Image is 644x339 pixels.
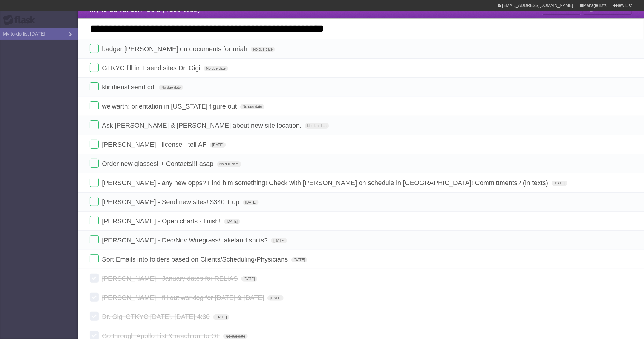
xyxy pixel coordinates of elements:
[90,140,99,149] label: Done
[102,141,208,148] span: [PERSON_NAME] - license - tell AF
[102,236,269,244] span: [PERSON_NAME] - Dec/Nov Wiregrass/Lakeland shifts?
[102,103,238,110] span: welwarth: orientation in [US_STATE] figure out
[271,238,287,243] span: [DATE]
[90,63,99,72] label: Done
[90,159,99,168] label: Done
[90,235,99,244] label: Done
[102,179,550,187] span: [PERSON_NAME] - any new opps? Find him something! Check with [PERSON_NAME] on schedule in [GEOGRA...
[102,256,289,263] span: Sort Emails into folders based on Clients/Scheduling/Physicians
[102,313,211,320] span: Dr. Gigi GTKYC [DATE]. [DATE] 4:30
[90,101,99,110] label: Done
[159,85,183,90] span: No due date
[241,276,257,282] span: [DATE]
[102,45,249,53] span: badger [PERSON_NAME] on documents for uriah
[102,64,202,72] span: GTKYC fill in + send sites Dr. Gigi
[251,47,275,52] span: No due date
[291,257,308,262] span: [DATE]
[3,15,39,25] div: Flask
[90,178,99,187] label: Done
[224,219,240,224] span: [DATE]
[552,181,568,186] span: [DATE]
[204,66,228,71] span: No due date
[90,120,99,129] label: Done
[90,312,99,321] label: Done
[102,275,239,282] span: [PERSON_NAME] - January dates for RELIAS
[102,83,157,91] span: klindienst send cdl
[305,123,329,129] span: No due date
[240,104,264,109] span: No due date
[90,274,99,282] label: Done
[90,216,99,225] label: Done
[102,294,266,301] span: [PERSON_NAME] - fill out worklog for [DATE] & [DATE]
[102,198,241,206] span: [PERSON_NAME] - Send new sites! $340 + up
[217,161,241,167] span: No due date
[223,334,247,339] span: No due date
[213,314,229,320] span: [DATE]
[102,122,303,129] span: Ask [PERSON_NAME] & [PERSON_NAME] about new site location.
[267,295,284,301] span: [DATE]
[210,142,226,148] span: [DATE]
[102,160,215,167] span: Order new glasses! + Contacts!!! asap
[90,293,99,302] label: Done
[243,200,259,205] span: [DATE]
[102,217,222,225] span: [PERSON_NAME] - Open charts - finish!
[90,44,99,53] label: Done
[90,197,99,206] label: Done
[90,82,99,91] label: Done
[90,254,99,263] label: Done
